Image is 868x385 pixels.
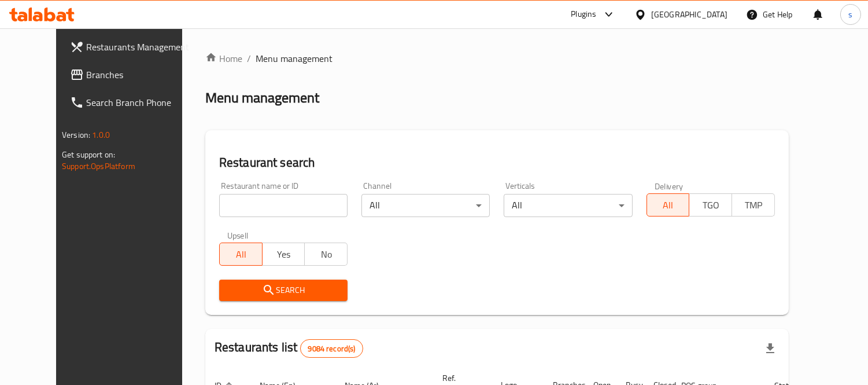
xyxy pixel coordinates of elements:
[205,52,789,65] nav: breadcrumb
[737,197,770,214] span: TMP
[361,194,490,217] div: All
[256,52,333,65] span: Menu management
[571,8,596,21] div: Plugins
[86,68,192,82] span: Branches
[62,159,135,174] a: Support.OpsPlatform
[262,243,305,266] button: Yes
[219,280,348,301] button: Search
[219,154,775,171] h2: Restaurant search
[61,61,201,89] a: Branches
[62,127,90,142] span: Version:
[86,96,192,109] span: Search Branch Phone
[652,197,685,214] span: All
[247,52,251,65] li: /
[219,194,348,217] input: Search for restaurant name or ID..
[756,335,784,362] div: Export file
[647,193,690,217] button: All
[309,246,343,263] span: No
[689,193,732,217] button: TGO
[651,8,727,21] div: [GEOGRAPHIC_DATA]
[301,343,362,354] span: 9084 record(s)
[61,89,201,116] a: Search Branch Phone
[62,147,115,162] span: Get support on:
[205,89,319,107] h2: Menu management
[504,194,632,217] div: All
[304,243,348,266] button: No
[267,246,301,263] span: Yes
[848,8,852,21] span: s
[219,243,263,266] button: All
[732,193,775,217] button: TMP
[215,339,363,358] h2: Restaurants list
[224,246,258,263] span: All
[92,127,110,142] span: 1.0.0
[655,182,684,190] label: Delivery
[227,231,249,239] label: Upsell
[228,283,338,298] span: Search
[61,33,201,61] a: Restaurants Management
[694,197,727,214] span: TGO
[300,339,363,358] div: Total records count
[86,40,192,54] span: Restaurants Management
[205,52,242,65] a: Home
